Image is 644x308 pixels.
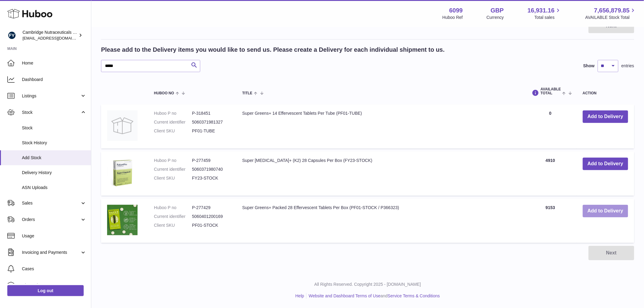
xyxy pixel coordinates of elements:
[524,104,576,149] td: 0
[107,205,138,235] img: Super Greens+ Packed 28 Effervescent Tablets Per Box (PF01-STOCK / P366323)
[7,285,84,296] a: Log out
[296,293,304,298] a: Help
[491,6,504,15] strong: GBP
[154,175,192,181] dt: Client SKU
[449,6,463,15] strong: 6099
[22,282,86,288] span: Channels
[23,30,77,41] div: Cambridge Nutraceuticals Ltd
[236,104,524,149] td: Super Greens+ 14 Effervescent Tablets Per Tube (PF01-TUBE)
[22,60,86,66] span: Home
[541,87,561,95] span: AVAILABLE Total
[583,63,595,69] label: Show
[154,128,192,134] dt: Client SKU
[621,63,634,69] span: entries
[22,233,86,239] span: Usage
[154,91,174,95] span: Huboo no
[22,125,86,131] span: Stock
[22,77,86,82] span: Dashboard
[594,6,630,15] span: 7,656,879.85
[192,110,230,116] dd: P-318451
[388,293,440,298] a: Service Terms & Conditions
[487,15,504,20] div: Currency
[101,46,445,54] h2: Please add to the Delivery items you would like to send us. Please create a Delivery for each ind...
[107,110,138,141] img: Super Greens+ 14 Effervescent Tablets Per Tube (PF01-TUBE)
[154,166,192,172] dt: Current identifier
[154,205,192,211] dt: Huboo P no
[524,152,576,196] td: 4910
[534,15,562,20] span: Total sales
[154,119,192,125] dt: Current identifier
[22,155,86,161] span: Add Stock
[524,199,576,243] td: 9153
[154,158,192,163] dt: Huboo P no
[154,214,192,219] dt: Current identifier
[192,128,230,134] dd: PF01-TUBE
[236,152,524,196] td: Super [MEDICAL_DATA]+ (K2) 28 Capsules Per Box (FY23-STOCK)
[585,6,637,20] a: 7,656,879.85 AVAILABLE Stock Total
[22,110,80,115] span: Stock
[236,199,524,243] td: Super Greens+ Packed 28 Effervescent Tablets Per Box (PF01-STOCK / P366323)
[192,175,230,181] dd: FY23-STOCK
[527,6,562,20] a: 16,931.16 Total sales
[22,93,80,99] span: Listings
[22,250,80,255] span: Invoicing and Payments
[583,91,628,95] div: Action
[443,15,463,20] div: Huboo Ref
[192,166,230,172] dd: 5060371980740
[154,222,192,228] dt: Client SKU
[22,185,86,191] span: ASN Uploads
[23,36,89,40] span: [EMAIL_ADDRESS][DOMAIN_NAME]
[192,214,230,219] dd: 5060401200169
[583,158,628,170] button: Add to Delivery
[583,205,628,217] button: Add to Delivery
[192,222,230,228] dd: PF01-STOCK
[585,15,637,20] span: AVAILABLE Stock Total
[107,158,138,188] img: Super Vitamin D+ (K2) 28 Capsules Per Box (FY23-STOCK)
[192,119,230,125] dd: 5060371981327
[527,6,555,15] span: 16,931.16
[306,293,440,299] li: and
[242,91,252,95] span: Title
[192,205,230,211] dd: P-277429
[192,158,230,163] dd: P-277459
[22,140,86,146] span: Stock History
[22,217,80,222] span: Orders
[22,200,80,206] span: Sales
[96,282,639,287] p: All Rights Reserved. Copyright 2025 - [DOMAIN_NAME]
[154,110,192,116] dt: Huboo P no
[583,110,628,123] button: Add to Delivery
[22,266,86,272] span: Cases
[7,31,16,40] img: huboo@camnutra.com
[22,170,86,176] span: Delivery History
[309,293,380,298] a: Website and Dashboard Terms of Use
